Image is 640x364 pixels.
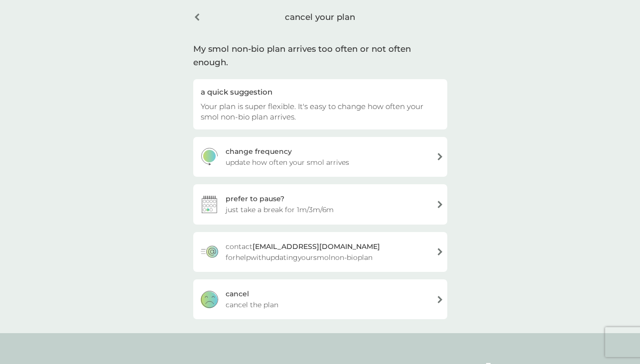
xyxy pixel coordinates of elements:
[226,299,278,310] span: cancel the plan
[226,204,334,215] span: just take a break for 1m/3m/6m
[226,288,249,299] div: cancel
[193,232,447,272] a: contact[EMAIL_ADDRESS][DOMAIN_NAME] forhelpwithupdatingyoursmolnon-bioplan
[193,4,447,30] div: cancel your plan
[226,157,349,168] span: update how often your smol arrives
[226,193,284,204] div: prefer to pause?
[193,42,447,69] div: My smol non-bio plan arrives too often or not often enough.
[201,87,440,97] div: a quick suggestion
[253,242,380,251] strong: [EMAIL_ADDRESS][DOMAIN_NAME]
[201,102,423,121] span: Your plan is super flexible. It's easy to change how often your smol non-bio plan arrives.
[226,146,292,157] div: change frequency
[226,241,428,263] span: contact for help with updating your smol non-bio plan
